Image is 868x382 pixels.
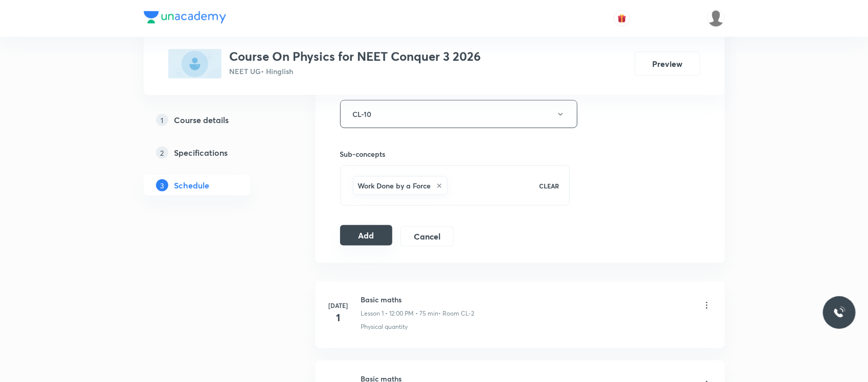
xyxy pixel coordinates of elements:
[361,294,475,305] h6: Basic maths
[174,147,228,159] h5: Specifications
[361,322,408,331] p: Physical quantity
[174,114,229,126] h5: Course details
[833,306,845,319] img: ttu
[144,11,226,23] img: Company Logo
[340,100,577,128] button: CL-10
[361,309,439,318] p: Lesson 1 • 12:00 PM • 75 min
[156,179,168,192] p: 3
[156,114,168,126] p: 1
[156,147,168,159] p: 2
[707,10,725,27] img: Dipti
[230,66,481,77] p: NEET UG • Hinglish
[340,225,393,246] button: Add
[328,310,349,325] h4: 1
[144,11,226,26] a: Company Logo
[230,49,481,64] h3: Course On Physics for NEET Conquer 3 2026
[340,149,570,159] h6: Sub-concepts
[439,309,475,318] p: • Room CL-2
[614,10,630,27] button: avatar
[168,49,221,79] img: 60D40400-2C3B-485C-9442-38D4886CB626_plus.png
[635,52,700,76] button: Preview
[144,110,283,130] a: 1Course details
[400,226,453,247] button: Cancel
[539,181,559,190] p: CLEAR
[358,180,431,191] h6: Work Done by a Force
[144,142,283,163] a: 2Specifications
[328,301,349,310] h6: [DATE]
[617,14,627,23] img: avatar
[174,179,210,192] h5: Schedule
